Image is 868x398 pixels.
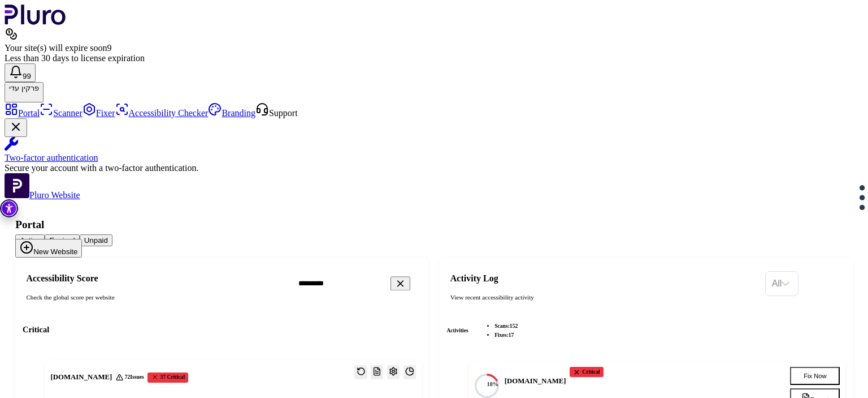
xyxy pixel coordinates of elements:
[5,137,863,163] a: Two-factor authentication
[5,53,863,63] div: Less than 30 days to license expiration
[487,381,499,387] text: 18%
[80,234,112,246] button: Unpaid
[107,43,111,53] span: 9
[450,273,758,284] h2: Activity Log
[9,84,39,92] span: פרקין עדי
[40,108,83,118] a: Scanner
[15,234,45,246] button: Active
[5,163,863,173] div: Secure your account with a two-factor authentication.
[116,374,144,381] div: 72 Issues
[5,153,863,163] div: Two-factor authentication
[26,293,284,302] div: Check the global score per website
[291,274,446,293] input: Search
[49,236,75,245] span: Expired
[23,324,422,335] h3: Critical
[5,118,27,137] button: Close Two-factor authentication notification
[5,82,44,102] button: פרקין עדיפרקין עדי
[494,331,518,340] li: fixes :
[790,367,840,384] button: Fix Now
[208,108,255,118] a: Branding
[23,72,31,80] span: 99
[450,293,758,302] div: View recent accessibility activity
[5,108,40,118] a: Portal
[51,373,112,383] h3: [DOMAIN_NAME]
[570,367,604,377] div: Critical
[403,365,416,379] button: Open website overview
[20,236,40,245] span: Active
[510,323,518,329] span: 152
[354,365,367,379] button: Reset the cache
[371,365,383,379] button: Reports
[15,219,853,231] h1: Portal
[509,332,514,338] span: 17
[5,17,66,27] a: Logo
[255,108,298,118] a: Open Support screen
[83,108,115,118] a: Fixer
[5,43,863,53] div: Your site(s) will expire soon
[115,108,209,118] a: Accessibility Checker
[390,276,410,290] button: Clear search field
[5,102,863,200] aside: Sidebar menu
[5,63,36,82] button: Open notifications, you have 381 new notifications
[84,236,108,245] span: Unpaid
[15,239,82,258] button: New Website
[147,373,188,383] div: 37 Critical
[5,190,80,200] a: Open Pluro Website
[446,316,845,345] div: Activities
[494,322,518,331] li: scans :
[26,273,284,284] h2: Accessibility Score
[45,234,79,246] button: Expired
[505,376,566,387] h4: [DOMAIN_NAME]
[765,271,799,296] div: Set sorting
[387,365,400,379] button: Open settings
